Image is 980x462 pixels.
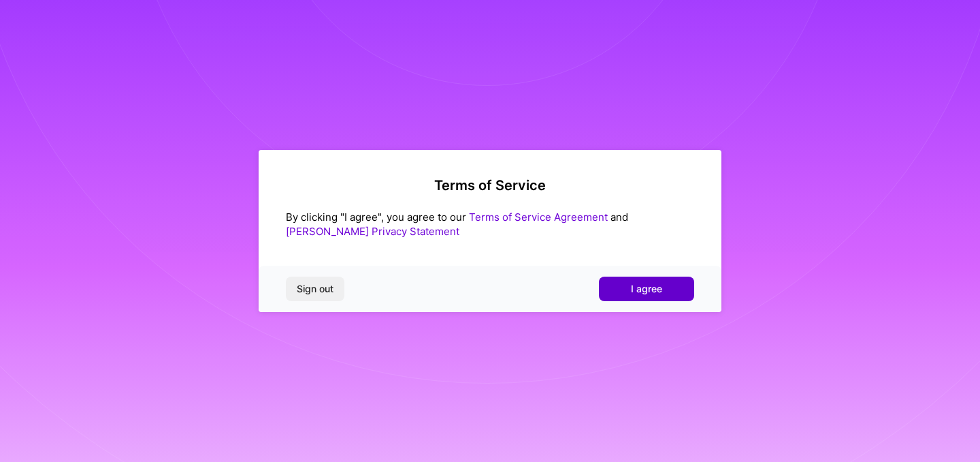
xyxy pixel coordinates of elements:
[469,211,608,224] a: Terms of Service Agreement
[286,177,694,194] h2: Terms of Service
[297,282,333,296] span: Sign out
[286,225,459,238] a: [PERSON_NAME] Privacy Statement
[631,282,662,296] span: I agree
[286,277,344,301] button: Sign out
[599,277,694,301] button: I agree
[286,210,694,238] div: By clicking "I agree", you agree to our and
